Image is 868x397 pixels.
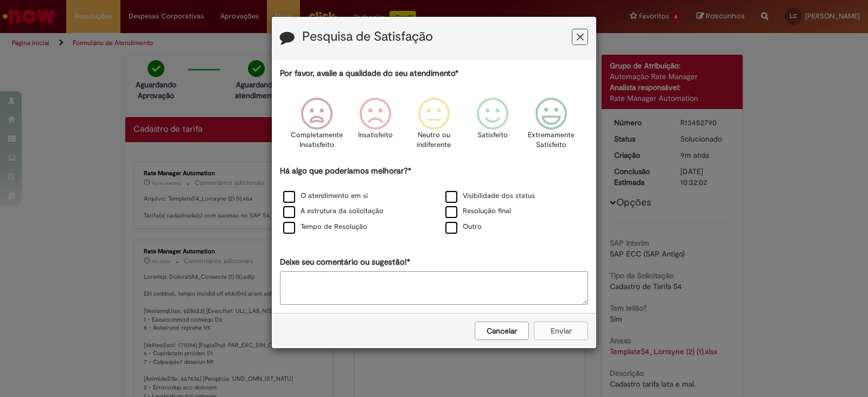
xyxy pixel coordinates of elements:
[280,257,410,268] label: Deixe seu comentário ou sugestão!*
[475,322,529,340] button: Cancelar
[358,130,393,140] p: Insatisfeito
[283,206,384,216] label: A estrutura da solicitação
[283,191,368,201] label: O atendimento em si
[291,130,343,150] p: Completamente Insatisfeito
[280,165,588,235] div: Há algo que poderíamos melhorar?*
[406,89,462,164] div: Neutro ou indiferente
[477,130,508,140] p: Satisfeito
[445,206,511,216] label: Resolução final
[445,191,535,201] label: Visibilidade dos status
[302,30,433,44] label: Pesquisa de Satisfação
[445,222,482,232] label: Outro
[289,89,344,164] div: Completamente Insatisfeito
[348,89,403,164] div: Insatisfeito
[283,222,367,232] label: Tempo de Resolução
[524,89,579,164] div: Extremamente Satisfeito
[280,68,458,79] label: Por favor, avalie a qualidade do seu atendimento*
[528,130,575,150] p: Extremamente Satisfeito
[465,89,520,164] div: Satisfeito
[414,130,454,150] p: Neutro ou indiferente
